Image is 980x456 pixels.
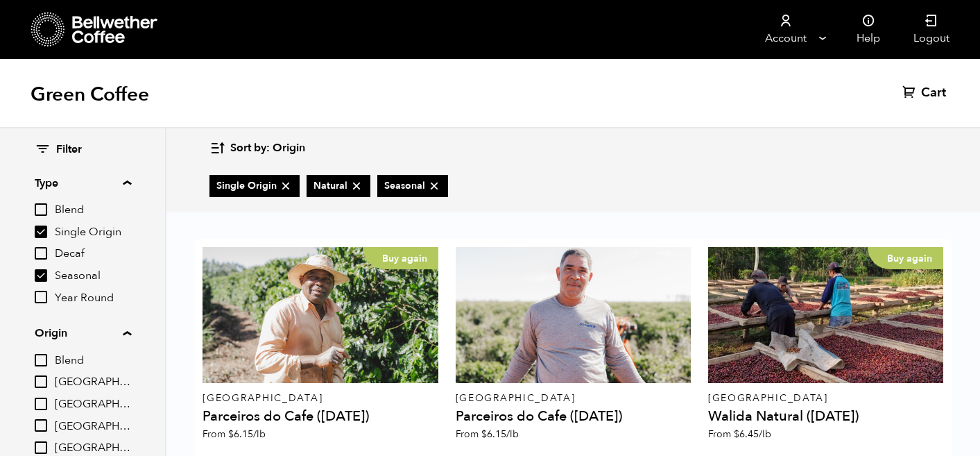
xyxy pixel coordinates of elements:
span: Seasonal [55,269,131,284]
p: Buy again [363,247,438,269]
h4: Walida Natural ([DATE]) [708,409,944,423]
span: $ [481,428,487,441]
span: [GEOGRAPHIC_DATA] [55,441,131,456]
a: Buy again [708,247,944,383]
summary: Origin [35,325,131,341]
summary: Type [35,175,131,192]
span: From [456,428,519,441]
span: $ [734,428,739,441]
p: Buy again [868,247,943,269]
span: Sort by: Origin [230,141,305,156]
input: [GEOGRAPHIC_DATA] [35,441,47,454]
bdi: 6.15 [228,428,266,441]
span: Seasonal [384,179,441,193]
span: Blend [55,353,131,369]
p: [GEOGRAPHIC_DATA] [203,394,438,403]
span: Cart [921,85,946,101]
input: Year Round [35,291,47,303]
a: Buy again [203,247,438,383]
span: [GEOGRAPHIC_DATA] [55,375,131,390]
span: From [203,428,266,441]
bdi: 6.15 [481,428,519,441]
input: [GEOGRAPHIC_DATA] [35,398,47,410]
input: Blend [35,203,47,216]
span: $ [228,428,234,441]
span: From [708,428,771,441]
span: Blend [55,203,131,218]
a: Cart [902,85,949,101]
span: /lb [506,428,519,441]
span: /lb [759,428,771,441]
p: [GEOGRAPHIC_DATA] [708,394,944,403]
h4: Parceiros do Cafe ([DATE]) [203,409,438,423]
input: Seasonal [35,269,47,282]
input: [GEOGRAPHIC_DATA] [35,375,47,388]
h1: Green Coffee [31,82,149,107]
span: Filter [56,142,82,158]
bdi: 6.45 [734,428,771,441]
span: [GEOGRAPHIC_DATA] [55,397,131,412]
span: Single Origin [55,225,131,240]
span: Single Origin [216,179,293,193]
span: /lb [253,428,266,441]
input: Decaf [35,247,47,260]
input: [GEOGRAPHIC_DATA] [35,419,47,432]
h4: Parceiros do Cafe ([DATE]) [456,409,691,423]
input: Blend [35,354,47,366]
p: [GEOGRAPHIC_DATA] [456,394,691,403]
span: Decaf [55,246,131,262]
button: Sort by: Origin [209,132,305,164]
input: Single Origin [35,226,47,238]
span: Year Round [55,291,131,306]
span: [GEOGRAPHIC_DATA] [55,419,131,434]
span: Natural [313,179,363,193]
